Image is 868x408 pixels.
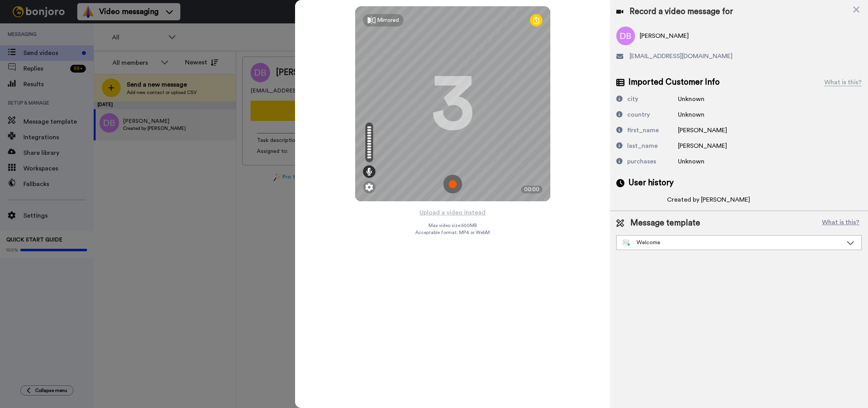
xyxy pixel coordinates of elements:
[627,157,656,166] div: purchases
[824,78,862,87] div: What is this?
[627,141,658,151] div: last_name
[678,143,727,149] span: [PERSON_NAME]
[678,127,727,133] span: [PERSON_NAME]
[627,94,638,104] div: city
[630,51,733,61] span: [EMAIL_ADDRESS][DOMAIN_NAME]
[623,239,843,247] div: Welcome
[431,75,474,133] div: 3
[429,222,477,229] span: Max video size: 500 MB
[667,195,750,204] div: Created by [PERSON_NAME]
[443,175,462,193] img: ic_record_start.svg
[627,126,659,135] div: first_name
[628,177,674,189] span: User history
[623,240,630,246] img: nextgen-template.svg
[627,110,650,119] div: country
[678,96,704,102] span: Unknown
[628,76,720,88] span: Imported Customer Info
[365,183,373,191] img: ic_gear.svg
[630,217,700,229] span: Message template
[678,112,704,118] span: Unknown
[678,158,704,165] span: Unknown
[521,186,542,193] div: 00:00
[415,229,490,236] span: Acceptable format: MP4 or WebM
[417,208,488,218] button: Upload a video instead
[820,217,862,229] button: What is this?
